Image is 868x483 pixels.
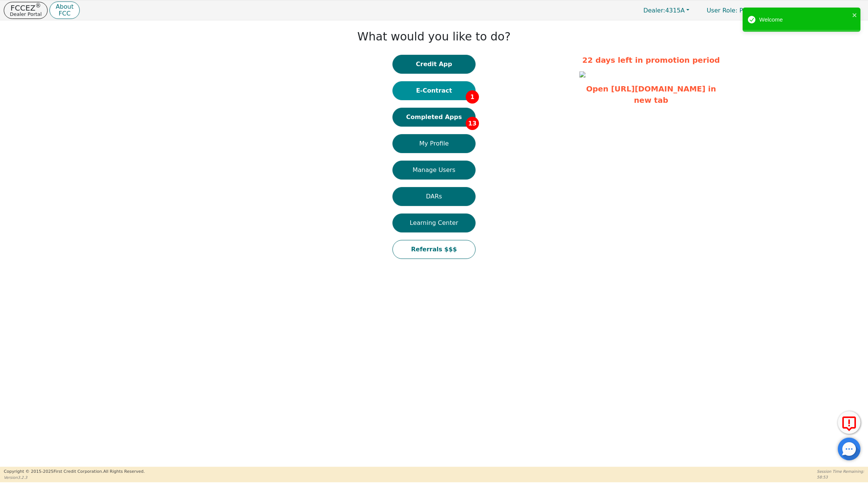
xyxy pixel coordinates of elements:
[817,469,864,474] p: Session Time Remaining:
[392,187,476,206] button: DARs
[579,71,585,77] img: fc401394-7cc7-4bec-acfe-64c0dacfaa8d
[392,214,476,232] button: Learning Center
[392,240,476,259] button: Referrals $$$
[36,2,41,9] sup: ®
[103,469,145,474] span: All Rights Reserved.
[392,134,476,153] button: My Profile
[699,3,770,18] a: User Role: Primary
[392,108,476,127] button: Completed Apps13
[772,5,864,16] button: 4315A:[PERSON_NAME]
[357,30,511,43] h1: What would you like to do?
[49,2,79,19] button: AboutFCC
[643,7,665,14] span: Dealer:
[579,54,723,66] p: 22 days left in promotion period
[699,3,770,18] p: Primary
[392,161,476,180] button: Manage Users
[466,90,479,104] span: 1
[4,475,145,480] p: Version 3.2.3
[852,11,857,19] button: close
[817,474,864,480] p: 58:53
[10,4,42,12] p: FCCEZ
[56,11,73,17] p: FCC
[643,7,685,14] span: 4315A
[707,7,737,14] span: User Role :
[56,4,73,10] p: About
[392,81,476,100] button: E-Contract1
[392,55,476,74] button: Credit App
[10,12,42,17] p: Dealer Portal
[759,15,850,24] div: Welcome
[586,84,716,105] a: Open [URL][DOMAIN_NAME] in new tab
[4,2,48,19] button: FCCEZ®Dealer Portal
[4,469,145,475] p: Copyright © 2015- 2025 First Credit Corporation.
[838,411,860,434] button: Report Error to FCC
[635,5,697,16] button: Dealer:4315A
[466,117,479,130] span: 13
